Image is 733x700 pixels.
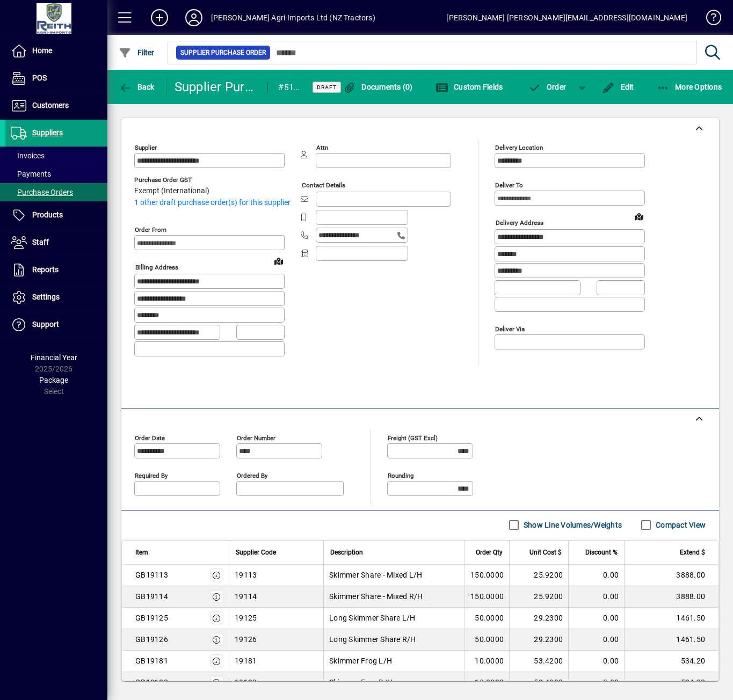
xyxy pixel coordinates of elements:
[5,311,107,338] a: Support
[509,586,568,608] td: 25.9200
[5,38,107,64] a: Home
[522,77,571,97] button: Order
[142,8,177,27] button: Add
[568,672,624,694] td: 0.00
[329,634,416,645] span: Long Skimmer Share R/H
[316,144,328,151] mat-label: Attn
[465,608,509,629] td: 50.0000
[11,170,51,178] span: Payments
[32,74,47,82] span: POS
[237,471,267,479] mat-label: Ordered by
[135,144,157,151] mat-label: Supplier
[568,565,624,586] td: 0.00
[32,293,60,301] span: Settings
[568,629,624,651] td: 0.00
[509,565,568,586] td: 25.9200
[237,434,275,441] mat-label: Order number
[657,83,722,91] span: More Options
[446,9,687,26] div: [PERSON_NAME] [PERSON_NAME][EMAIL_ADDRESS][DOMAIN_NAME]
[229,672,323,694] td: 19182
[116,43,157,62] button: Filter
[5,284,107,311] a: Settings
[529,546,562,558] span: Unit Cost $
[135,634,168,645] div: GB19126
[568,608,624,629] td: 0.00
[5,92,107,119] a: Customers
[229,565,323,586] td: 19113
[107,77,166,97] app-page-header-button: Back
[388,434,438,441] mat-label: Freight (GST excl)
[32,128,63,137] span: Suppliers
[329,612,416,623] span: Long Skimmer Share L/H
[177,8,211,27] button: Profile
[465,586,509,608] td: 150.0000
[465,629,509,651] td: 50.0000
[433,77,506,97] button: Custom Fields
[135,434,165,441] mat-label: Order date
[32,320,59,329] span: Support
[119,48,155,57] span: Filter
[180,47,266,58] span: Supplier Purchase Order
[329,655,392,666] span: Skimmer Frog L/H
[329,677,393,688] span: Skimmer Frog R/H
[568,651,624,672] td: 0.00
[211,9,375,26] div: [PERSON_NAME] Agri-Imports Ltd (NZ Tractors)
[624,608,719,629] td: 1461.50
[134,187,209,195] span: Exempt (International)
[654,77,725,97] button: More Options
[175,78,257,96] div: Supplier Purchase Order
[630,208,648,225] a: View on map
[680,546,705,558] span: Extend $
[135,591,168,602] div: GB19114
[495,144,543,151] mat-label: Delivery Location
[329,570,422,580] span: Skimmer Share - Mixed L/H
[229,651,323,672] td: 19181
[465,651,509,672] td: 10.0000
[135,612,168,623] div: GB19125
[602,83,634,91] span: Edit
[5,183,107,201] a: Purchase Orders
[495,181,523,189] mat-label: Deliver To
[509,608,568,629] td: 29.2300
[340,77,416,97] button: Documents (0)
[343,83,413,91] span: Documents (0)
[32,46,52,55] span: Home
[330,546,363,558] span: Description
[521,520,622,530] label: Show Line Volumes/Weights
[528,83,566,91] span: Order
[5,147,107,165] a: Invoices
[585,546,618,558] span: Discount %
[5,202,107,229] a: Products
[134,197,301,208] div: 1 other draft purchase order(s) for this supplier
[624,629,719,651] td: 1461.50
[568,586,624,608] td: 0.00
[624,586,719,608] td: 3888.00
[270,252,287,269] a: View on map
[495,325,525,332] mat-label: Deliver via
[509,651,568,672] td: 53.4200
[698,2,720,37] a: Knowledge Base
[654,520,706,530] label: Compact View
[388,471,413,479] mat-label: Rounding
[317,84,337,91] span: Draft
[31,353,77,362] span: Financial Year
[135,546,148,558] span: Item
[135,655,168,666] div: GB19181
[278,79,299,96] div: #5194
[5,229,107,256] a: Staff
[5,257,107,283] a: Reports
[229,629,323,651] td: 19126
[329,591,423,602] span: Skimmer Share - Mixed R/H
[229,608,323,629] td: 19125
[599,77,637,97] button: Edit
[135,226,166,234] mat-label: Order from
[5,165,107,183] a: Payments
[135,471,168,479] mat-label: Required by
[5,65,107,92] a: POS
[436,83,503,91] span: Custom Fields
[229,586,323,608] td: 19114
[32,238,49,246] span: Staff
[624,672,719,694] td: 534.20
[135,570,168,580] div: GB19113
[236,546,276,558] span: Supplier Code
